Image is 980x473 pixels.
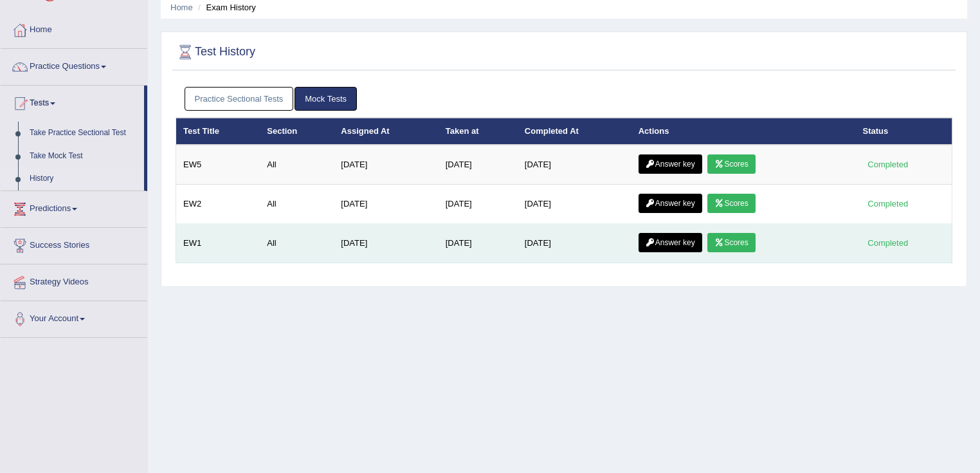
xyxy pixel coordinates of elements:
a: Your Account [1,301,147,333]
a: Strategy Videos [1,264,147,297]
td: [DATE] [518,145,631,185]
a: Answer key [639,233,702,252]
th: Section [260,118,334,145]
td: [DATE] [439,224,518,263]
a: Scores [707,233,755,252]
a: Take Practice Sectional Test [24,122,144,145]
th: Actions [631,118,856,145]
td: [DATE] [334,224,438,263]
th: Taken at [439,118,518,145]
td: All [260,145,334,185]
th: Status [856,118,952,145]
a: Home [170,3,193,12]
a: Take Mock Test [24,145,144,168]
h2: Test History [176,42,255,62]
div: Completed [863,197,913,210]
div: Completed [863,236,913,250]
a: Answer key [639,154,702,174]
td: EW2 [176,185,260,224]
td: EW1 [176,224,260,263]
td: [DATE] [518,224,631,263]
a: Answer key [639,194,702,213]
a: History [24,167,144,190]
td: [DATE] [334,185,438,224]
a: Predictions [1,191,147,223]
th: Completed At [518,118,631,145]
th: Assigned At [334,118,438,145]
li: Exam History [195,1,256,14]
a: Tests [1,86,144,118]
td: All [260,224,334,263]
td: [DATE] [439,185,518,224]
td: [DATE] [439,145,518,185]
a: Scores [707,154,755,174]
a: Practice Questions [1,49,147,81]
td: EW5 [176,145,260,185]
td: All [260,185,334,224]
a: Home [1,12,147,44]
a: Scores [707,194,755,213]
th: Test Title [176,118,260,145]
a: Practice Sectional Tests [185,87,294,111]
td: [DATE] [518,185,631,224]
div: Completed [863,158,913,171]
a: Mock Tests [295,87,357,111]
a: Success Stories [1,228,147,260]
td: [DATE] [334,145,438,185]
